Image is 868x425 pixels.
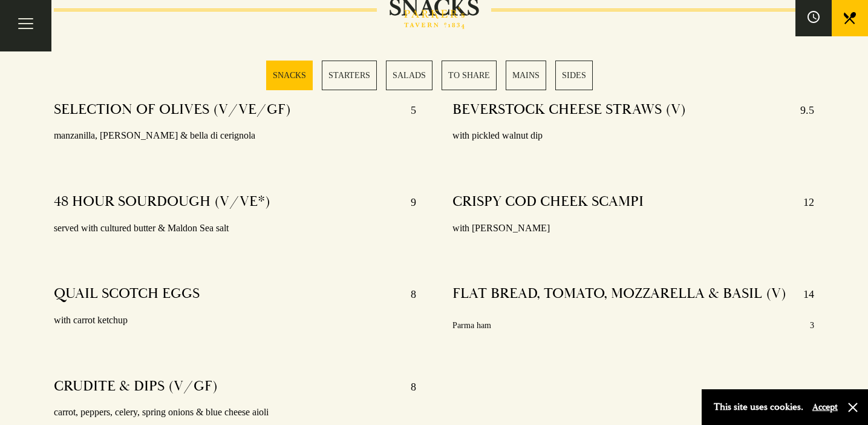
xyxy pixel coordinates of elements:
p: 14 [791,285,814,304]
h4: 48 HOUR SOURDOUGH (V/VE*) [54,193,270,212]
p: manzanilla, [PERSON_NAME] & bella di cerignola [54,127,416,145]
p: with [PERSON_NAME] [452,220,814,237]
p: carrot, peppers, celery, spring onions & blue cheese aioli [54,404,416,421]
button: Close and accept [847,401,859,413]
p: Parma ham [452,318,491,333]
p: 12 [791,193,814,212]
h4: CRUDITE & DIPS (V/GF) [54,377,218,397]
a: 3 / 6 [386,61,432,90]
h4: CRISPY COD CHEEK SCAMPI [452,193,644,212]
p: with pickled walnut dip [452,127,814,145]
a: 5 / 6 [506,61,546,90]
a: 2 / 6 [322,61,377,90]
a: 6 / 6 [555,61,593,90]
p: 8 [399,285,416,304]
a: 4 / 6 [442,61,497,90]
p: served with cultured butter & Maldon Sea salt [54,220,416,237]
p: 3 [810,318,814,333]
p: with carrot ketchup [54,312,416,329]
a: 1 / 6 [266,61,313,90]
p: This site uses cookies. [714,398,803,416]
p: 9 [399,193,416,212]
p: 8 [399,377,416,397]
button: Accept [812,401,838,413]
h4: QUAIL SCOTCH EGGS [54,285,200,304]
h4: FLAT BREAD, TOMATO, MOZZARELLA & BASIL (V) [452,285,786,304]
